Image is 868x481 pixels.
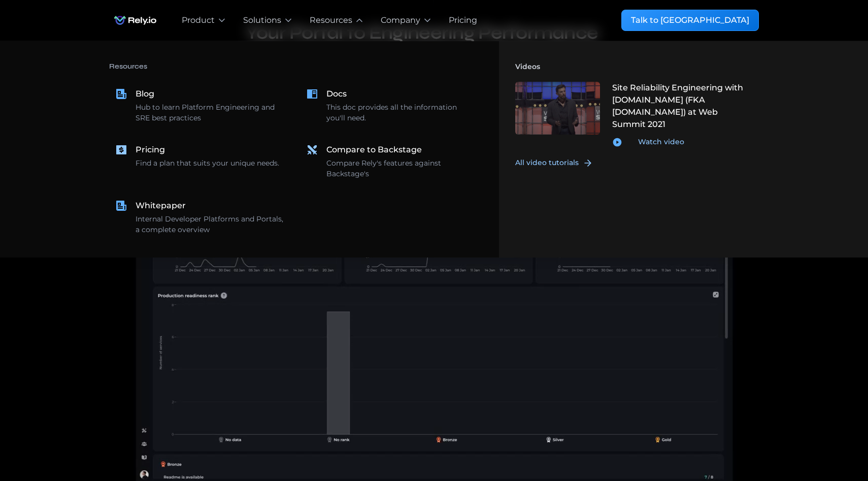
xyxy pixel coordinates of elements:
img: Rely.io logo [109,10,161,30]
div: Resources [310,14,352,26]
div: All video tutorials [515,157,579,168]
div: Company [381,14,420,26]
div: Compare to Backstage [326,144,422,156]
a: Compare to BackstageCompare Rely's features against Backstage's [300,138,483,185]
div: Compare Rely's features against Backstage's [326,158,477,179]
a: Site Reliability Engineering with [DOMAIN_NAME] (FKA [DOMAIN_NAME]) at Web Summit 2021Watch video [509,76,759,153]
div: Docs [326,88,347,100]
h4: Videos [515,57,759,76]
a: PricingFind a plan that suits your unique needs. [109,138,292,185]
div: Pricing [136,144,165,156]
h4: Resources [109,57,483,76]
a: Pricing [449,14,477,26]
div: Find a plan that suits your unique needs. [136,158,279,169]
div: Blog [136,88,154,100]
a: BlogHub to learn Platform Engineering and SRE best practices [109,82,292,130]
a: home [109,10,161,30]
div: Hub to learn Platform Engineering and SRE best practices [136,102,286,123]
div: This doc provides all the information you'll need. [326,102,477,123]
a: Talk to [GEOGRAPHIC_DATA] [621,10,759,31]
div: Site Reliability Engineering with [DOMAIN_NAME] (FKA [DOMAIN_NAME]) at Web Summit 2021 [612,82,753,131]
div: Whitepaper [136,200,186,212]
div: Talk to [GEOGRAPHIC_DATA] [631,14,749,26]
div: Product [182,14,215,26]
div: Solutions [243,14,281,26]
iframe: Chatbot [801,414,854,467]
div: Internal Developer Platforms and Portals, a complete overview [136,214,286,235]
a: WhitepaperInternal Developer Platforms and Portals, a complete overview [109,194,292,241]
a: DocsThis doc provides all the information you'll need. [300,82,483,130]
div: Watch video [638,137,684,147]
a: All video tutorials [515,157,605,168]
